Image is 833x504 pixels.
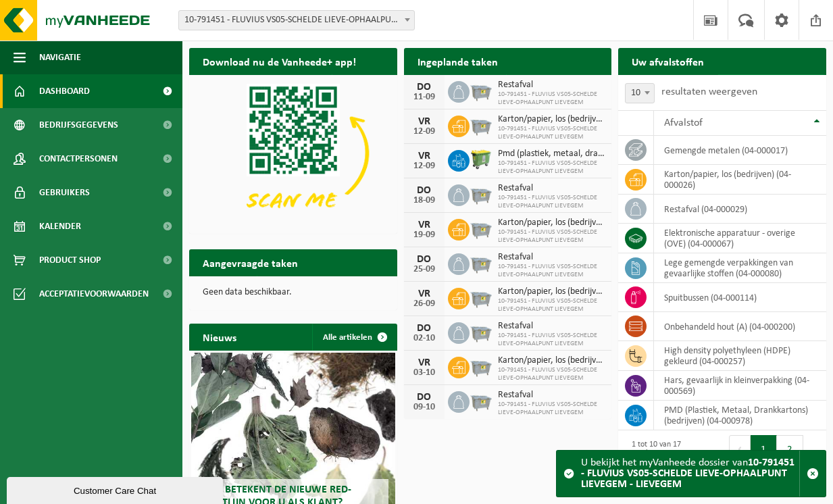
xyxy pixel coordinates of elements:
span: Contactpersonen [39,142,118,176]
span: Afvalstof [664,118,703,128]
td: hars, gevaarlijk in kleinverpakking (04-000569) [654,371,826,401]
span: 10-791451 - FLUVIUS VS05-SCHELDE LIEVE-OPHAALPUNT LIEVEGEM [498,401,605,417]
span: 10-791451 - FLUVIUS VS05-SCHELDE LIEVE-OPHAALPUNT LIEVEGEM [498,194,605,210]
div: DO [411,392,438,403]
button: 2 [777,435,803,462]
span: Restafval [498,390,605,401]
div: VR [411,151,438,161]
img: WB-2500-GAL-GY-01 [470,251,493,274]
span: 10-791451 - FLUVIUS VS05-SCHELDE LIEVE-OPHAALPUNT LIEVEGEM [498,332,605,348]
div: DO [411,185,438,196]
span: Product Shop [39,243,101,277]
div: VR [411,220,438,230]
button: Previous [729,435,751,462]
td: karton/papier, los (bedrijven) (04-000026) [654,165,826,195]
div: 19-09 [411,230,438,240]
p: Geen data beschikbaar. [203,288,384,297]
span: Restafval [498,80,605,91]
div: VR [411,357,438,368]
iframe: chat widget [7,474,226,504]
span: 10-791451 - FLUVIUS VS05-SCHELDE LIEVE-OPHAALPUNT LIEVEGEM [498,228,605,245]
td: high density polyethyleen (HDPE) gekleurd (04-000257) [654,341,826,371]
img: WB-2500-GAL-GY-01 [470,355,493,378]
div: 26-09 [411,299,438,309]
img: WB-2500-GAL-GY-01 [470,389,493,412]
span: 10-791451 - FLUVIUS VS05-SCHELDE LIEVE-OPHAALPUNT LIEVEGEM [498,91,605,107]
img: WB-0660-HPE-GN-50 [470,148,493,171]
div: 18-09 [411,196,438,205]
div: VR [411,116,438,127]
h2: Uw afvalstoffen [618,48,717,74]
h2: Download nu de Vanheede+ app! [189,48,370,74]
span: Dashboard [39,74,90,108]
span: 10-791451 - FLUVIUS VS05-SCHELDE LIEVE-OPHAALPUNT LIEVEGEM - LIEVEGEM [178,10,415,30]
div: VR [411,288,438,299]
span: Karton/papier, los (bedrijven) [498,218,605,228]
span: Kalender [39,209,81,243]
span: Restafval [498,252,605,263]
label: resultaten weergeven [661,86,757,97]
td: PMD (Plastiek, Metaal, Drankkartons) (bedrijven) (04-000978) [654,401,826,430]
span: Gebruikers [39,176,90,209]
h2: Ingeplande taken [404,48,511,74]
span: 10 [625,83,655,103]
img: WB-2500-GAL-GY-01 [470,79,493,102]
strong: 10-791451 - FLUVIUS VS05-SCHELDE LIEVE-OPHAALPUNT LIEVEGEM - LIEVEGEM [581,457,794,490]
span: Pmd (plastiek, metaal, drankkartons) (bedrijven) [498,149,605,159]
td: spuitbussen (04-000114) [654,283,826,312]
div: 12-09 [411,127,438,136]
span: 10-791451 - FLUVIUS VS05-SCHELDE LIEVE-OPHAALPUNT LIEVEGEM - LIEVEGEM [179,11,414,30]
img: WB-2500-GAL-GY-01 [470,286,493,309]
td: elektronische apparatuur - overige (OVE) (04-000067) [654,224,826,253]
span: Bedrijfsgegevens [39,108,118,142]
td: gemengde metalen (04-000017) [654,136,826,165]
div: DO [411,323,438,334]
span: Karton/papier, los (bedrijven) [498,114,605,125]
h2: Nieuws [189,324,250,350]
td: lege gemengde verpakkingen van gevaarlijke stoffen (04-000080) [654,253,826,283]
a: Alle artikelen [312,324,396,351]
td: restafval (04-000029) [654,195,826,224]
span: 10-791451 - FLUVIUS VS05-SCHELDE LIEVE-OPHAALPUNT LIEVEGEM [498,297,605,313]
td: onbehandeld hout (A) (04-000200) [654,312,826,341]
img: WB-2500-GAL-GY-01 [470,320,493,343]
div: 11-09 [411,93,438,102]
div: U bekijkt het myVanheede dossier van [581,451,799,497]
div: DO [411,82,438,93]
div: DO [411,254,438,265]
div: 25-09 [411,265,438,274]
img: Download de VHEPlus App [189,75,397,231]
span: 10-791451 - FLUVIUS VS05-SCHELDE LIEVE-OPHAALPUNT LIEVEGEM [498,366,605,382]
span: Restafval [498,321,605,332]
span: 10-791451 - FLUVIUS VS05-SCHELDE LIEVE-OPHAALPUNT LIEVEGEM [498,263,605,279]
div: 12-09 [411,161,438,171]
h2: Aangevraagde taken [189,249,311,276]
span: Navigatie [39,41,81,74]
img: WB-2500-GAL-GY-01 [470,114,493,136]
button: 1 [751,435,777,462]
span: Acceptatievoorwaarden [39,277,149,311]
span: 10-791451 - FLUVIUS VS05-SCHELDE LIEVE-OPHAALPUNT LIEVEGEM [498,125,605,141]
div: 03-10 [411,368,438,378]
img: WB-2500-GAL-GY-01 [470,182,493,205]
span: 10 [626,84,654,103]
span: Karton/papier, los (bedrijven) [498,286,605,297]
span: Restafval [498,183,605,194]
div: 1 tot 10 van 17 resultaten [625,434,715,490]
span: 10-791451 - FLUVIUS VS05-SCHELDE LIEVE-OPHAALPUNT LIEVEGEM [498,159,605,176]
div: 02-10 [411,334,438,343]
span: Karton/papier, los (bedrijven) [498,355,605,366]
img: WB-2500-GAL-GY-01 [470,217,493,240]
div: 09-10 [411,403,438,412]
